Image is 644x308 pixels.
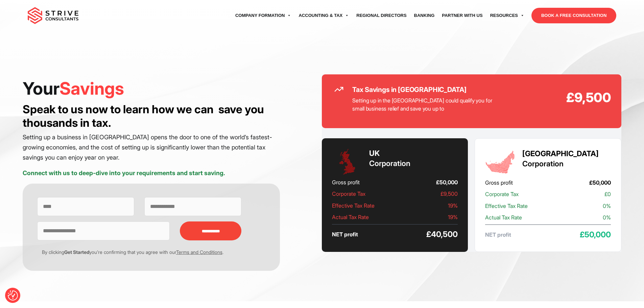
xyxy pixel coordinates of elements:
[440,189,458,198] span: £9,500
[485,213,522,222] span: Actual Tax Rate
[23,169,225,176] strong: Connect with us to deep-dive into your requirements and start saving.
[23,132,280,163] p: Setting up a business in [GEOGRAPHIC_DATA] opens the door to one of the world’s fastest-growing e...
[448,212,458,222] span: 19%
[522,149,599,169] h3: Corporation
[603,201,611,211] span: 0%
[37,248,241,256] p: By clicking you’re confirming that you agree with our .
[485,189,519,199] span: Corporate Tax
[59,78,124,99] span: Savings
[8,290,18,301] img: Revisit consent button
[176,249,222,255] a: Terms and Conditions
[369,148,410,169] h3: Corporation
[353,6,410,25] a: Regional Directors
[580,230,611,239] span: £50,000
[8,290,18,301] button: Consent Preferences
[332,230,358,239] span: NET profit
[332,212,369,222] span: Actual Tax Rate
[369,149,380,158] strong: UK
[28,7,78,24] img: main-logo.svg
[426,230,458,239] span: £40,500
[603,213,611,222] span: 0%
[332,189,365,198] span: Corporate Tax
[332,201,375,210] span: Effective Tax Rate
[352,96,499,113] p: Setting up in the [GEOGRAPHIC_DATA] could qualify you for small business relief and save you up to
[64,249,89,255] strong: Get Started
[485,201,528,211] span: Effective Tax Rate
[438,6,486,25] a: Partner with Us
[486,6,528,25] a: Resources
[332,177,360,187] span: Gross profit
[232,6,295,25] a: Company Formation
[436,177,458,187] span: £50,000
[531,8,616,23] a: BOOK A FREE CONSULTATION
[522,149,599,158] strong: [GEOGRAPHIC_DATA]
[448,201,458,210] span: 19%
[295,6,353,25] a: Accounting & Tax
[485,178,513,187] span: Gross profit
[352,85,499,95] h2: Tax Savings in [GEOGRAPHIC_DATA]
[23,78,280,99] h1: Your
[485,230,511,239] span: NET profit
[589,178,611,187] span: £50,000
[604,189,611,199] span: £0
[23,102,280,129] h3: Speak to us now to learn how we can save you thousands in tax.
[36,197,267,266] form: Contact form
[410,6,438,25] a: Banking
[500,88,611,107] strong: £9,500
